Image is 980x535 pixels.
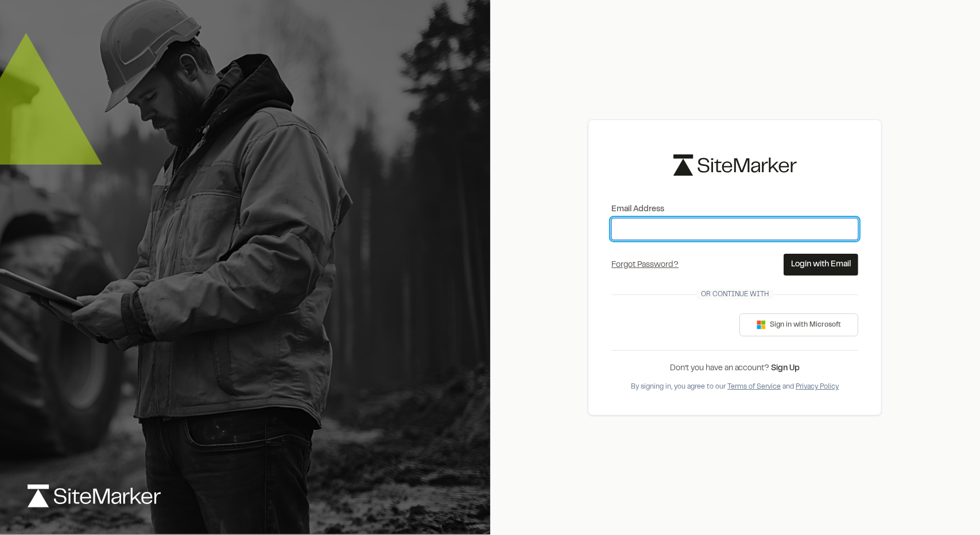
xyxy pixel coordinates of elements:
img: logo-black-rebrand.svg [673,154,797,176]
label: Email Address [611,203,858,216]
button: Sign in with Microsoft [739,313,858,336]
span: Or continue with [696,289,773,300]
button: Login with Email [784,254,858,276]
button: Terms of Service [727,382,781,392]
div: By signing in, you agree to our and [611,382,858,392]
img: logo-white-rebrand.svg [28,484,161,507]
iframe: Sign in with Google Button [606,312,722,338]
div: Don’t you have an account? [611,362,858,375]
button: Privacy Policy [796,382,839,392]
a: Forgot Password? [611,262,679,269]
a: Sign Up [772,365,800,372]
